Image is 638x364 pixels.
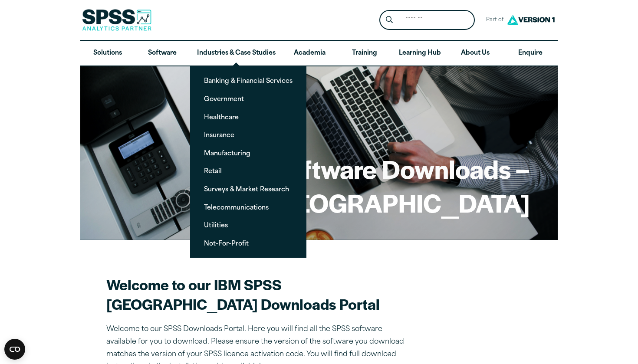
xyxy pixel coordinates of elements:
[392,41,448,66] a: Learning Hub
[197,199,299,215] a: Telecommunications
[135,41,190,66] a: Software
[190,41,283,66] a: Industries & Case Studies
[108,152,530,219] h1: Software Downloads – [GEOGRAPHIC_DATA]
[197,163,299,179] a: Retail
[190,66,306,258] ul: Industries & Case Studies
[448,41,503,66] a: About Us
[283,41,337,66] a: Academia
[197,217,299,233] a: Utilities
[505,12,557,28] img: Version1 Logo
[82,9,151,31] img: SPSS Analytics Partner
[80,41,135,66] a: Solutions
[337,41,392,66] a: Training
[379,10,475,30] form: Site Header Search Form
[4,339,25,360] button: Open CMP widget
[106,275,410,314] h2: Welcome to our IBM SPSS [GEOGRAPHIC_DATA] Downloads Portal
[482,14,505,26] span: Part of
[503,41,558,66] a: Enquire
[80,41,558,66] nav: Desktop version of site main menu
[197,181,299,197] a: Surveys & Market Research
[197,235,299,251] a: Not-For-Profit
[197,91,299,107] a: Government
[197,145,299,161] a: Manufacturing
[386,16,393,23] svg: Search magnifying glass icon
[197,127,299,143] a: Insurance
[381,12,398,28] button: Search magnifying glass icon
[197,72,299,89] a: Banking & Financial Services
[197,109,299,125] a: Healthcare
